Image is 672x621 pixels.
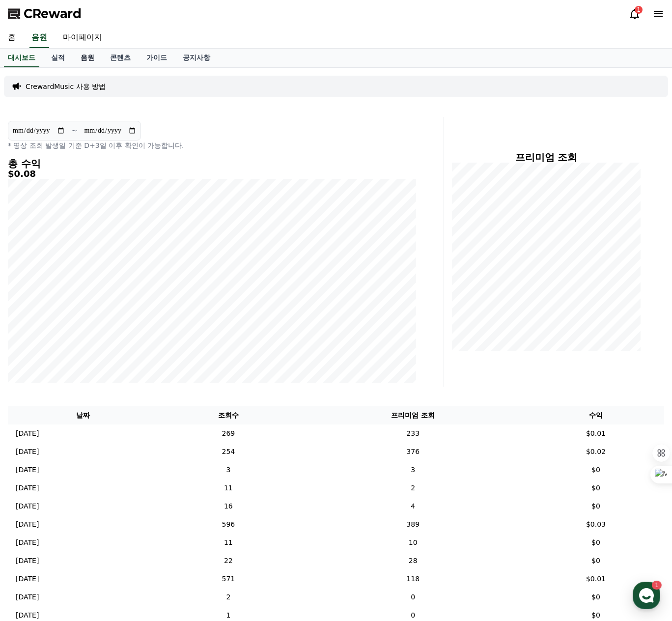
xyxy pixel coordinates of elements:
[158,534,298,552] td: 11
[139,49,175,67] a: 가이드
[528,552,664,570] td: $0
[299,479,528,497] td: 2
[528,479,664,497] td: $0
[528,515,664,534] td: $0.03
[16,574,39,584] p: [DATE]
[8,6,82,22] a: CReward
[158,497,298,515] td: 16
[158,515,298,534] td: 596
[528,443,664,461] td: $0.02
[528,461,664,479] td: $0
[73,49,102,67] a: 음원
[16,501,39,511] p: [DATE]
[175,49,218,67] a: 공지사항
[158,424,298,443] td: 269
[299,406,528,424] th: 프리미엄 조회
[16,537,39,548] p: [DATE]
[71,125,78,137] p: ~
[3,311,65,336] a: 홈
[16,447,39,457] p: [DATE]
[299,515,528,534] td: 389
[158,588,298,606] td: 2
[635,6,643,14] div: 1
[24,6,82,22] span: CReward
[528,497,664,515] td: $0
[4,49,39,67] a: 대시보드
[299,570,528,588] td: 118
[8,141,416,150] p: * 영상 조회 발생일 기준 D+3일 이후 확인이 가능합니다.
[299,534,528,552] td: 10
[65,311,127,336] a: 1대화
[152,326,164,334] span: 설정
[299,424,528,443] td: 233
[158,461,298,479] td: 3
[127,311,189,336] a: 설정
[16,465,39,475] p: [DATE]
[26,82,106,91] a: CrewardMusic 사용 방법
[299,588,528,606] td: 0
[528,406,664,424] th: 수익
[100,311,103,319] span: 1
[158,443,298,461] td: 254
[528,570,664,588] td: $0.01
[629,8,641,20] a: 1
[528,534,664,552] td: $0
[158,479,298,497] td: 11
[158,570,298,588] td: 571
[16,592,39,602] p: [DATE]
[16,428,39,439] p: [DATE]
[8,158,416,169] h4: 총 수익
[29,28,49,48] a: 음원
[299,497,528,515] td: 4
[31,326,37,334] span: 홈
[158,406,298,424] th: 조회수
[158,552,298,570] td: 22
[16,556,39,566] p: [DATE]
[16,610,39,621] p: [DATE]
[8,169,416,179] h5: $0.08
[452,152,641,163] h4: 프리미엄 조회
[43,49,73,67] a: 실적
[299,443,528,461] td: 376
[102,49,139,67] a: 콘텐츠
[90,327,102,335] span: 대화
[16,519,39,530] p: [DATE]
[528,424,664,443] td: $0.01
[55,28,110,48] a: 마이페이지
[8,406,158,424] th: 날짜
[299,552,528,570] td: 28
[299,461,528,479] td: 3
[16,483,39,493] p: [DATE]
[528,588,664,606] td: $0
